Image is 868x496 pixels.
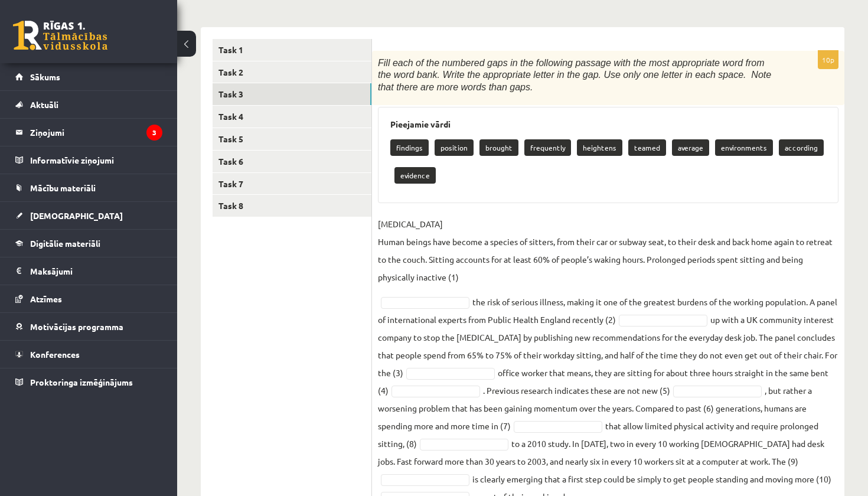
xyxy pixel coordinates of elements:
legend: Maksājumi [30,257,162,285]
p: frequently [524,139,571,156]
p: environments [715,139,773,156]
p: position [435,139,474,156]
span: Proktoringa izmēģinājums [30,377,133,387]
p: according [779,139,824,156]
a: Konferences [15,341,162,368]
a: Atzīmes [15,285,162,312]
a: Task 8 [213,195,371,217]
p: average [672,139,709,156]
span: Motivācijas programma [30,321,123,332]
a: Task 5 [213,128,371,150]
p: teamed [628,139,666,156]
p: evidence [394,167,436,184]
i: 3 [146,125,162,141]
p: [MEDICAL_DATA] Human beings have become a species of sitters, from their car or subway seat, to t... [378,215,838,286]
p: heightens [577,139,622,156]
span: Fill each of the numbered gaps in the following passage with the most appropriate word from the w... [378,58,771,92]
p: brought [479,139,518,156]
a: Task 3 [213,83,371,105]
a: Mācību materiāli [15,174,162,201]
a: Proktoringa izmēģinājums [15,368,162,396]
a: Rīgas 1. Tālmācības vidusskola [13,21,107,50]
span: [DEMOGRAPHIC_DATA] [30,210,123,221]
a: Ziņojumi3 [15,119,162,146]
h3: Pieejamie vārdi [390,119,826,129]
legend: Informatīvie ziņojumi [30,146,162,174]
p: findings [390,139,429,156]
p: 10p [818,50,838,69]
span: Digitālie materiāli [30,238,100,249]
legend: Ziņojumi [30,119,162,146]
span: Atzīmes [30,293,62,304]
a: Sākums [15,63,162,90]
a: Task 6 [213,151,371,172]
span: Sākums [30,71,60,82]
a: Maksājumi [15,257,162,285]
span: Aktuāli [30,99,58,110]
span: Mācību materiāli [30,182,96,193]
a: Aktuāli [15,91,162,118]
span: Konferences [30,349,80,360]
a: Digitālie materiāli [15,230,162,257]
a: Task 4 [213,106,371,128]
a: Task 1 [213,39,371,61]
a: Motivācijas programma [15,313,162,340]
a: [DEMOGRAPHIC_DATA] [15,202,162,229]
a: Task 2 [213,61,371,83]
a: Informatīvie ziņojumi [15,146,162,174]
a: Task 7 [213,173,371,195]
